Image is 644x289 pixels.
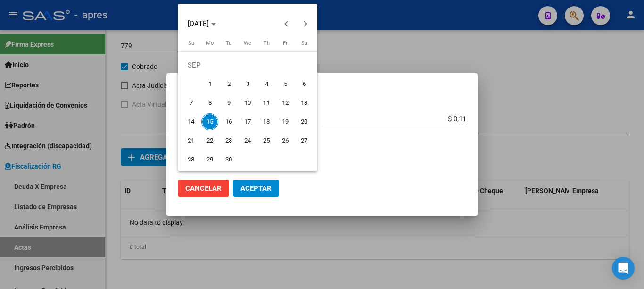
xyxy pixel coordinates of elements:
span: 26 [277,132,294,149]
button: September 30, 2025 [219,150,238,169]
span: 27 [296,132,313,149]
span: 18 [258,113,275,130]
td: SEP [182,56,314,75]
span: 23 [220,132,237,149]
span: 21 [182,132,199,149]
button: September 25, 2025 [257,131,276,150]
span: Su [188,40,194,46]
span: 6 [296,76,313,93]
button: September 18, 2025 [257,112,276,131]
button: September 16, 2025 [219,112,238,131]
button: September 12, 2025 [276,93,295,112]
button: September 19, 2025 [276,112,295,131]
span: 2 [220,76,237,93]
span: 20 [296,113,313,130]
button: September 26, 2025 [276,131,295,150]
span: 25 [258,132,275,149]
span: 13 [296,94,313,111]
span: 9 [220,94,237,111]
button: Choose month and year [184,15,220,32]
span: 8 [201,94,218,111]
span: 14 [182,113,199,130]
button: September 2, 2025 [219,75,238,93]
button: September 14, 2025 [182,112,200,131]
span: 15 [201,113,218,130]
span: Th [264,40,270,46]
button: September 4, 2025 [257,75,276,93]
button: September 29, 2025 [200,150,219,169]
button: September 10, 2025 [238,93,257,112]
button: September 27, 2025 [295,131,314,150]
span: 29 [201,151,218,168]
span: 3 [239,76,256,93]
span: Tu [226,40,231,46]
button: September 24, 2025 [238,131,257,150]
button: September 13, 2025 [295,93,314,112]
span: 7 [182,94,199,111]
span: 1 [201,76,218,93]
button: September 23, 2025 [219,131,238,150]
button: September 8, 2025 [200,93,219,112]
button: September 1, 2025 [200,75,219,93]
span: 30 [220,151,237,168]
span: 12 [277,94,294,111]
button: September 21, 2025 [182,131,200,150]
span: 11 [258,94,275,111]
div: Open Intercom Messenger [612,257,635,280]
span: Fr [283,40,288,46]
span: We [244,40,251,46]
button: September 17, 2025 [238,112,257,131]
span: 10 [239,94,256,111]
button: Next month [296,14,315,33]
span: 16 [220,113,237,130]
button: September 9, 2025 [219,93,238,112]
button: September 3, 2025 [238,75,257,93]
span: Mo [206,40,214,46]
button: September 7, 2025 [182,93,200,112]
button: Previous month [277,14,296,33]
button: September 6, 2025 [295,75,314,93]
span: [DATE] [188,19,209,28]
span: 5 [277,76,294,93]
span: 24 [239,132,256,149]
button: September 28, 2025 [182,150,200,169]
span: 19 [277,113,294,130]
span: 17 [239,113,256,130]
button: September 15, 2025 [200,112,219,131]
button: September 20, 2025 [295,112,314,131]
span: 22 [201,132,218,149]
span: 28 [182,151,199,168]
button: September 11, 2025 [257,93,276,112]
span: 4 [258,76,275,93]
button: September 5, 2025 [276,75,295,93]
button: September 22, 2025 [200,131,219,150]
span: Sa [301,40,307,46]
